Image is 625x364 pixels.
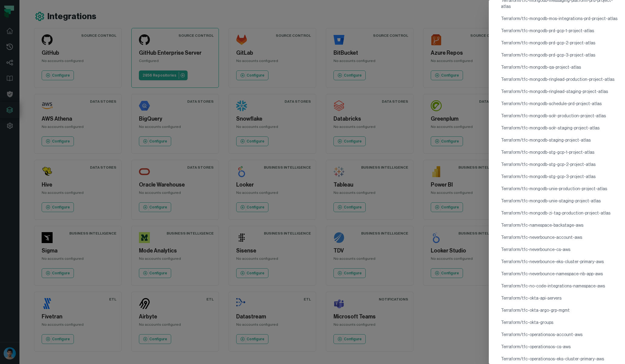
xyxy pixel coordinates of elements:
li: Terraform/tfc-neverbounce-cs-aws [496,244,623,255]
li: Terraform/tfc-mongodb-unie-production-project-atlas [496,184,623,194]
li: Terraform/tfc-mongodb-mos-integrations-prd-project-atlas [496,13,623,24]
li: Terraform/tfc-namespace-backstage-aws [496,220,623,231]
li: Terraform/tfc-mongodb-prd-gcp-3-project-atlas [496,50,623,61]
li: Terraform/tfc-mongodb-prd-gcp-2-project-atlas [496,38,623,49]
li: Terraform/tfc-neverbounce-account-aws [496,232,623,243]
li: Terraform/tfc-operationsos-cs-aws [496,342,623,352]
li: Terraform/tfc-okta-api-servers [496,293,623,304]
li: Terraform/tfc-mongodb-zi-tag-production-project-atlas [496,208,623,219]
li: Terraform/tfc-mongodb-prd-gcp-1-project-atlas [496,26,623,36]
li: Terraform/tfc-mongodb-stg-gcp-3-project-atlas [496,171,623,182]
li: Terraform/tfc-mongodb-schedule-prd-project-atlas [496,98,623,109]
li: Terraform/tfc-mongodb-qa-project-atlas [496,62,623,73]
li: Terraform/tfc-operationsos-account-aws [496,329,623,340]
li: Terraform/tfc-mongodb-ringlead-production-project-atlas [496,74,623,85]
li: Terraform/tfc-neverbounce-namespace-nb-app-aws [496,269,623,280]
li: Terraform/tfc-mongodb-staging-project-atlas [496,135,623,146]
li: Terraform/tfc-mongodb-unie-staging-project-atlas [496,196,623,207]
li: Terraform/tfc-mongodb-solr-production-project-atlas [496,111,623,122]
li: Terraform/tfc-mongodb-stg-gcp-2-project-atlas [496,159,623,170]
li: Terraform/tfc-mongodb-solr-staging-project-atlas [496,123,623,134]
li: Terraform/tfc-mongodb-ringlead-staging-project-atlas [496,86,623,97]
li: Terraform/tfc-neverbounce-eks-cluster-primary-aws [496,256,623,267]
li: Terraform/tfc-no-code-integrations-namespace-aws [496,281,623,292]
li: Terraform/tfc-mongodb-stg-gcp-1-project-atlas [496,147,623,158]
li: Terraform/tfc-okta-argo-grp-mgmt [496,305,623,316]
li: Terraform/tfc-okta-groups [496,317,623,328]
